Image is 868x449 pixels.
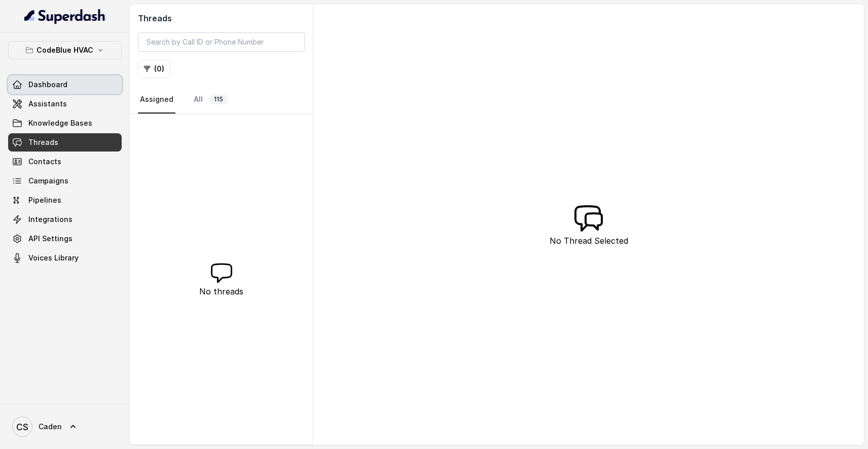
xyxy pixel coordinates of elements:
[39,422,62,432] span: Caden
[37,44,93,56] p: CodeBlue HVAC
[28,118,92,128] span: Knowledge Bases
[8,230,122,248] a: API Settings
[28,253,79,263] span: Voices Library
[192,86,230,114] a: All115
[138,86,305,114] nav: Tabs
[8,41,122,59] button: CodeBlue HVAC
[550,235,628,247] p: No Thread Selected
[16,422,28,432] text: CS
[8,114,122,132] a: Knowledge Bases
[209,94,228,104] span: 115
[28,234,73,244] span: API Settings
[8,133,122,152] a: Threads
[28,195,61,205] span: Pipelines
[8,76,122,94] a: Dashboard
[28,157,61,167] span: Contacts
[138,12,305,24] h2: Threads
[24,8,106,24] img: light.svg
[28,176,68,186] span: Campaigns
[28,80,67,90] span: Dashboard
[28,99,67,109] span: Assistants
[8,191,122,209] a: Pipelines
[28,137,58,147] span: Threads
[8,249,122,267] a: Voices Library
[28,214,73,224] span: Integrations
[199,285,243,297] p: No threads
[8,153,122,171] a: Contacts
[138,60,170,78] button: (0)
[8,210,122,229] a: Integrations
[8,172,122,190] a: Campaigns
[138,86,175,114] a: Assigned
[8,95,122,113] a: Assistants
[8,413,122,441] a: Caden
[138,32,305,52] input: Search by Call ID or Phone Number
